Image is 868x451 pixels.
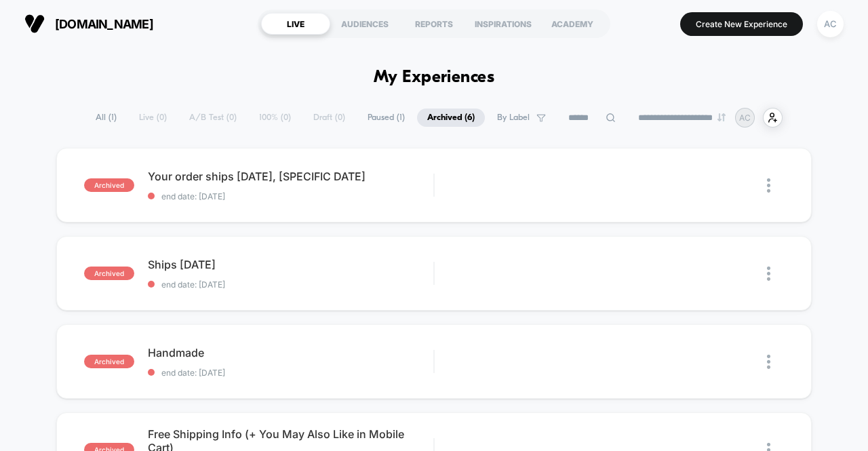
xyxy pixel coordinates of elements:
p: AC [739,113,751,123]
span: By Label [497,113,530,123]
img: close [767,178,770,193]
button: Create New Experience [680,12,803,36]
span: Your order ships [DATE], [SPECIFIC DATE] [148,170,433,183]
span: end date: [DATE] [148,191,433,201]
div: AC [817,11,844,37]
div: REPORTS [399,13,469,35]
h1: My Experiences [374,68,495,87]
div: ACADEMY [538,13,607,35]
button: AC [813,10,848,38]
button: [DOMAIN_NAME] [20,13,157,35]
span: Archived ( 6 ) [417,109,485,127]
img: end [717,113,726,121]
div: LIVE [261,13,330,35]
span: archived [84,178,134,192]
span: Paused ( 1 ) [357,109,415,127]
div: INSPIRATIONS [469,13,538,35]
span: end date: [DATE] [148,279,433,290]
span: Handmade [148,346,433,359]
span: Ships [DATE] [148,258,433,271]
div: AUDIENCES [330,13,399,35]
span: archived [84,267,134,280]
img: close [767,267,770,281]
span: [DOMAIN_NAME] [55,17,153,31]
span: All ( 1 ) [85,109,127,127]
img: Visually logo [24,14,45,34]
span: archived [84,355,134,368]
img: close [767,355,770,369]
span: end date: [DATE] [148,368,433,378]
